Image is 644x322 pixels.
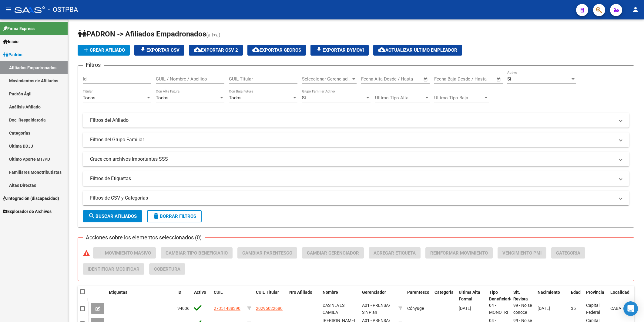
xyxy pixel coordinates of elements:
[161,247,233,259] button: Cambiar Tipo Beneficiario
[3,195,59,202] span: Integración (discapacidad)
[149,263,185,275] button: Cobertura
[287,286,320,306] datatable-header-cell: Nro Afiliado
[78,45,130,56] button: Crear Afiliado
[434,76,459,82] input: Fecha inicio
[315,47,364,53] span: Exportar Bymovi
[407,306,424,311] span: Cónyuge
[323,290,338,295] span: Nombre
[83,263,144,275] button: Identificar Modificar
[432,286,456,306] datatable-header-cell: Categoria
[391,76,421,82] input: Fecha fin
[489,290,513,302] span: Tipo Beneficiario
[83,249,90,257] mat-icon: warning
[302,95,306,101] span: Si
[434,95,483,101] span: Ultimo Tipo Baja
[192,286,211,306] datatable-header-cell: Activo
[315,46,323,53] mat-icon: file_download
[456,286,487,306] datatable-header-cell: Ultima Alta Formal
[610,290,629,295] span: Localidad
[154,266,180,272] span: Cobertura
[256,306,283,311] span: 20295022680
[3,51,22,58] span: Padrón
[422,76,429,83] button: Open calendar
[369,247,421,259] button: Agregar Etiqueta
[538,290,560,295] span: Nacimiento
[83,95,96,101] span: Todos
[323,303,344,322] span: DAS NEVES CAMILA VICTORIA
[83,171,629,186] mat-expansion-panel-header: Filtros de Etiquetas
[302,76,351,82] span: Seleccionar Gerenciador
[378,47,457,53] span: Actualizar ultimo Empleador
[106,286,175,306] datatable-header-cell: Etiquetas
[569,286,584,306] datatable-header-cell: Edad
[88,214,137,219] span: Buscar Afiliados
[513,290,528,302] span: Sit. Revista
[139,46,146,53] mat-icon: file_download
[153,214,196,219] span: Borrar Filtros
[253,286,287,306] datatable-header-cell: CUIL Titular
[464,76,494,82] input: Fecha fin
[502,250,542,256] span: Vencimiento PMI
[177,290,181,295] span: ID
[507,76,511,82] span: Si
[320,286,360,306] datatable-header-cell: Nombre
[375,95,424,101] span: Ultimo Tipo Alta
[93,247,156,259] button: Movimiento Masivo
[459,305,484,312] div: [DATE]
[551,247,585,259] button: Categoria
[156,95,169,101] span: Todos
[487,286,511,306] datatable-header-cell: Tipo Beneficiario
[425,247,493,259] button: Reinformar Movimiento
[177,306,190,311] span: 94036
[194,47,238,53] span: Exportar CSV 2
[374,250,416,256] span: Agregar Etiqueta
[307,250,359,256] span: Cambiar Gerenciador
[434,290,454,295] span: Categoria
[252,46,260,53] mat-icon: cloud_download
[459,290,480,302] span: Ultima Alta Formal
[430,250,488,256] span: Reinformar Movimiento
[83,132,629,147] mat-expansion-panel-header: Filtros del Grupo Familiar
[362,303,389,308] span: A01 - PRENSA
[535,286,569,306] datatable-header-cell: Nacimiento
[83,210,142,222] button: Buscar Afiliados
[214,306,240,311] span: 27351488390
[105,250,151,256] span: Movimiento Masivo
[82,47,125,53] span: Crear Afiliado
[211,286,245,306] datatable-header-cell: CUIL
[247,45,306,56] button: Exportar GECROS
[586,303,600,315] span: Capital Federal
[90,117,615,124] mat-panel-title: Filtros del Afiliado
[237,247,297,259] button: Cambiar Parentesco
[571,290,581,295] span: Edad
[189,45,243,56] button: Exportar CSV 2
[242,250,292,256] span: Cambiar Parentesco
[495,76,502,83] button: Open calendar
[48,3,78,16] span: - OSTPBA
[407,290,429,295] span: Parentesco
[90,195,615,201] mat-panel-title: Filtros de CSV y Categorias
[194,46,201,53] mat-icon: cloud_download
[139,47,179,53] span: Exportar CSV
[206,32,220,38] span: (alt+a)
[556,250,580,256] span: Categoria
[252,47,301,53] span: Exportar GECROS
[194,290,206,295] span: Activo
[256,290,279,295] span: CUIL Titular
[623,301,638,316] div: Open Intercom Messenger
[214,290,223,295] span: CUIL
[571,306,576,311] span: 35
[360,286,396,306] datatable-header-cell: Gerenciador
[632,6,639,13] mat-icon: person
[405,286,432,306] datatable-header-cell: Parentesco
[3,208,52,215] span: Explorador de Archivos
[586,290,604,295] span: Provincia
[78,30,206,38] span: PADRON -> Afiliados Empadronados
[134,45,184,56] button: Exportar CSV
[147,210,202,222] button: Borrar Filtros
[584,286,608,306] datatable-header-cell: Provincia
[175,286,192,306] datatable-header-cell: ID
[489,303,527,315] span: 04 - MONOTRIBUTISTAS
[3,38,18,45] span: Inicio
[88,212,96,220] mat-icon: search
